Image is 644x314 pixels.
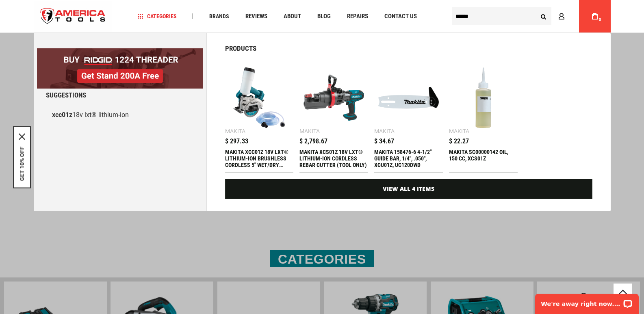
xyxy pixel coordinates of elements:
a: About [280,11,305,22]
a: Categories [134,11,180,22]
img: MAKITA XCS01Z 18V LXT® LITHIUM-ION CORDLESS REBAR CUTTER (TOOL ONLY) [304,67,364,128]
span: Categories [138,13,177,19]
span: Suggestions [46,92,86,99]
span: $ 297.33 [225,138,248,145]
svg: close icon [19,133,25,140]
a: store logo [34,1,113,32]
span: $ 2,798.67 [299,138,327,145]
span: $ 22.27 [449,138,469,145]
a: Blog [314,11,334,22]
b: xcc01z [52,111,72,119]
div: Makita [449,128,469,134]
a: MAKITA SC00000142 OIL, 150 CC, XCS01Z Makita $ 22.27 MAKITA SC00000142 OIL, 150 CC, XCS01Z [449,63,518,172]
div: MAKITA SC00000142 OIL, 150 CC, XCS01Z [449,149,518,168]
img: MAKITA 158476-6 4-1/2 [378,67,439,128]
div: MAKITA XCC01Z 18V LXT® LITHIUM-ION BRUSHLESS CORDLESS 5 [225,149,294,168]
span: 0 [599,17,601,22]
span: Brands [209,13,229,19]
div: Makita [225,128,245,134]
div: MAKITA XCS01Z 18V LXT® LITHIUM-ION CORDLESS REBAR CUTTER (TOOL ONLY) [299,149,368,168]
div: Makita [299,128,320,134]
span: $ 34.67 [374,138,394,145]
iframe: LiveChat chat widget [530,288,644,314]
span: Repairs [347,13,368,19]
span: Reviews [245,13,267,19]
a: MAKITA XCC01Z 18V LXT® LITHIUM-ION BRUSHLESS CORDLESS 5 Makita $ 297.33 MAKITA XCC01Z 18V LXT® LI... [225,63,294,172]
span: Blog [317,13,331,19]
a: Repairs [343,11,372,22]
img: BOGO: Buy RIDGID® 1224 Threader, Get Stand 200A Free! [37,48,203,89]
a: View All 4 Items [225,179,592,199]
a: BOGO: Buy RIDGID® 1224 Threader, Get Stand 200A Free! [37,48,203,54]
span: About [284,13,301,19]
button: Close [19,133,25,140]
a: Contact Us [381,11,421,22]
div: Makita [374,128,395,134]
img: America Tools [34,1,113,32]
img: MAKITA SC00000142 OIL, 150 CC, XCS01Z [453,67,514,128]
a: MAKITA XCS01Z 18V LXT® LITHIUM-ION CORDLESS REBAR CUTTER (TOOL ONLY) Makita $ 2,798.67 MAKITA XCS... [299,63,368,172]
img: MAKITA XCC01Z 18V LXT® LITHIUM-ION BRUSHLESS CORDLESS 5 [229,67,290,128]
a: MAKITA 158476-6 4-1/2 Makita $ 34.67 MAKITA 158476-6 4-1/2" GUIDE BAR, 1/4", .050", XCU01Z, UC120DWD [374,63,443,172]
a: Brands [206,11,233,22]
button: GET 10% OFF [19,146,25,181]
a: xcc01z18v lxt® lithium-ion [46,107,194,123]
a: Reviews [242,11,271,22]
div: MAKITA 158476-6 4-1/2 [374,149,443,168]
span: Products [225,45,256,52]
button: Search [536,9,551,24]
span: Contact Us [384,13,417,19]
